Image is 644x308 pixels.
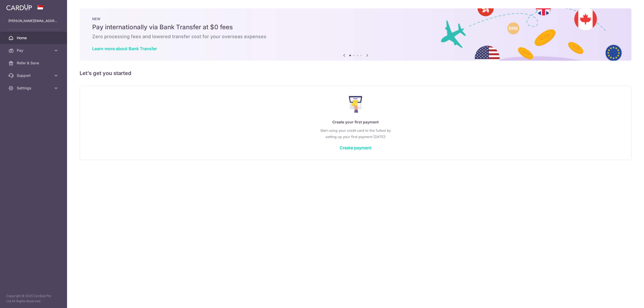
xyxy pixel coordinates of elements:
a: Learn more about Bank Transfer [92,46,157,51]
img: CardUp [6,4,32,10]
span: Support [17,73,51,78]
p: Start using your credit card to the fullest by setting up your first payment [DATE]! [90,127,621,140]
img: Bank transfer banner [80,8,631,61]
h5: Pay internationally via Bank Transfer at $0 fees [92,23,619,31]
p: Create your first payment [90,119,621,125]
h6: Zero processing fees and lowered transfer cost for your overseas expenses [92,33,619,40]
img: Make Payment [349,96,362,113]
p: [PERSON_NAME][EMAIL_ADDRESS][PERSON_NAME][DOMAIN_NAME] [8,18,59,24]
span: Settings [17,85,51,91]
span: Home [17,35,51,41]
span: Refer & Save [17,60,51,66]
span: Pay [17,48,51,53]
h5: Let’s get you started [80,69,631,77]
a: Create payment [340,145,372,150]
p: NEW [92,17,619,21]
